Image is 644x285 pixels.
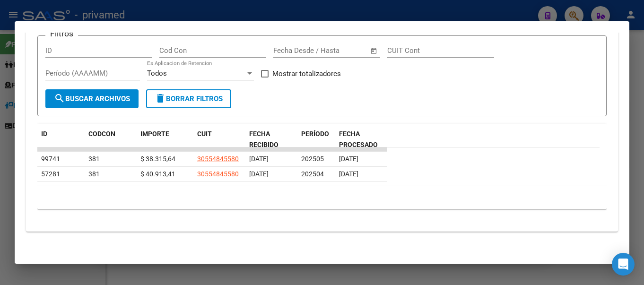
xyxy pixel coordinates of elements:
span: CODCON [88,130,115,138]
span: Todos [147,69,167,78]
h3: Filtros [45,28,78,39]
input: Start date [273,46,304,55]
datatable-header-cell: ID [37,124,85,155]
div: Open Intercom Messenger [612,253,635,276]
span: Buscar Archivos [54,95,130,103]
button: Borrar Filtros [146,89,231,108]
span: 381 [88,170,100,178]
span: 99741 [41,155,60,163]
span: [DATE] [339,170,358,178]
span: 30554845580 [197,155,239,163]
span: ID [41,130,47,138]
span: 202505 [301,155,324,163]
span: 202504 [301,170,324,178]
datatable-header-cell: PERÍODO [297,124,335,155]
input: End date [313,46,358,55]
span: [DATE] [249,170,269,178]
span: FECHA PROCESADO [339,130,378,148]
datatable-header-cell: FECHA PROCESADO [335,124,387,155]
span: $ 38.315,64 [140,155,175,163]
mat-icon: delete [155,93,166,104]
span: [DATE] [249,155,269,163]
datatable-header-cell: CODCON [85,124,118,155]
span: 30554845580 [197,170,239,178]
mat-icon: search [54,93,65,104]
button: Open calendar [369,45,380,56]
datatable-header-cell: FECHA RECIBIDO [245,124,297,155]
button: Buscar Archivos [45,89,139,108]
span: CUIT [197,130,212,138]
span: [DATE] [339,155,358,163]
span: 57281 [41,170,60,178]
span: FECHA RECIBIDO [249,130,278,148]
span: Mostrar totalizadores [272,68,341,79]
span: $ 40.913,41 [140,170,175,178]
datatable-header-cell: IMPORTE [137,124,193,155]
datatable-header-cell: CUIT [193,124,245,155]
span: Borrar Filtros [155,95,223,103]
span: 381 [88,155,100,163]
span: IMPORTE [140,130,169,138]
span: PERÍODO [301,130,329,138]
